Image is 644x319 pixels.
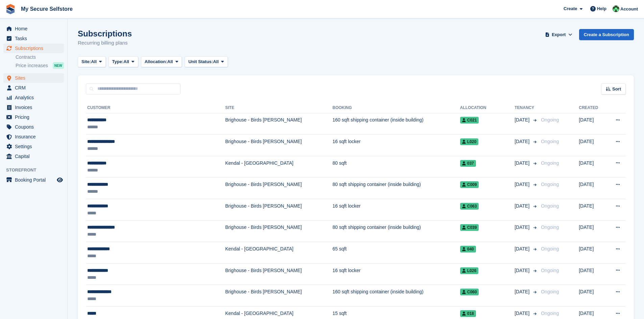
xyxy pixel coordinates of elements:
[541,139,559,144] span: Ongoing
[620,6,638,12] span: Account
[579,199,606,221] td: [DATE]
[6,167,67,174] span: Storefront
[460,246,476,252] span: 040
[112,58,124,65] span: Type:
[145,58,167,65] span: Allocation:
[141,56,182,68] button: Allocation: All
[579,113,606,135] td: [DATE]
[15,142,55,151] span: Settings
[15,122,55,132] span: Coupons
[460,267,478,274] span: L026
[3,73,64,83] a: menu
[78,29,132,38] h1: Subscriptions
[225,113,332,135] td: Brighouse - Birds [PERSON_NAME]
[564,5,577,12] span: Create
[515,116,531,124] span: [DATE]
[91,58,97,65] span: All
[78,39,132,47] p: Recurring billing plans
[3,175,64,185] a: menu
[15,73,55,83] span: Sites
[15,83,55,92] span: CRM
[81,58,91,65] span: Site:
[332,135,460,156] td: 16 sqft locker
[515,160,531,167] span: [DATE]
[460,160,476,167] span: 037
[3,152,64,161] a: menu
[515,245,531,252] span: [DATE]
[15,132,55,141] span: Insurance
[3,103,64,112] a: menu
[332,178,460,199] td: 80 sqft shipping container (inside building)
[613,5,619,12] img: Greg Allsopp
[515,181,531,188] span: [DATE]
[225,156,332,178] td: Kendal - [GEOGRAPHIC_DATA]
[515,267,531,274] span: [DATE]
[225,103,332,113] th: Site
[515,310,531,317] span: [DATE]
[15,152,55,161] span: Capital
[332,103,460,113] th: Booking
[15,103,55,112] span: Invoices
[3,93,64,102] a: menu
[15,93,55,102] span: Analytics
[541,246,559,251] span: Ongoing
[579,178,606,199] td: [DATE]
[541,268,559,273] span: Ongoing
[460,310,476,317] span: 018
[612,86,621,92] span: Sort
[123,58,129,65] span: All
[332,242,460,264] td: 65 sqft
[16,62,48,69] span: Price increases
[541,117,559,123] span: Ongoing
[225,135,332,156] td: Brighouse - Birds [PERSON_NAME]
[15,34,55,43] span: Tasks
[460,289,479,295] span: C060
[552,31,566,38] span: Export
[541,182,559,187] span: Ongoing
[3,142,64,151] a: menu
[460,203,479,210] span: C063
[460,224,479,231] span: C039
[225,199,332,221] td: Brighouse - Birds [PERSON_NAME]
[515,288,531,295] span: [DATE]
[109,56,138,68] button: Type: All
[597,5,606,12] span: Help
[15,112,55,122] span: Pricing
[579,285,606,307] td: [DATE]
[332,156,460,178] td: 80 sqft
[332,199,460,221] td: 16 sqft locker
[225,263,332,285] td: Brighouse - Birds [PERSON_NAME]
[541,289,559,294] span: Ongoing
[56,176,64,184] a: Preview store
[3,83,64,92] a: menu
[332,285,460,307] td: 160 sqft shipping container (inside building)
[460,117,479,124] span: C021
[579,220,606,242] td: [DATE]
[225,285,332,307] td: Brighouse - Birds [PERSON_NAME]
[3,122,64,132] a: menu
[3,34,64,43] a: menu
[541,311,559,316] span: Ongoing
[225,178,332,199] td: Brighouse - Birds [PERSON_NAME]
[579,242,606,264] td: [DATE]
[3,24,64,33] a: menu
[53,62,64,69] div: NEW
[16,54,64,60] a: Contracts
[515,103,538,113] th: Tenancy
[332,220,460,242] td: 80 sqft shipping container (inside building)
[225,220,332,242] td: Brighouse - Birds [PERSON_NAME]
[18,3,75,15] a: My Secure Selfstore
[86,103,225,113] th: Customer
[544,29,574,40] button: Export
[332,263,460,285] td: 16 sqft locker
[515,203,531,210] span: [DATE]
[460,181,479,188] span: C009
[188,58,213,65] span: Unit Status:
[579,29,634,40] a: Create a Subscription
[15,24,55,33] span: Home
[167,58,173,65] span: All
[3,44,64,53] a: menu
[460,138,478,145] span: L020
[185,56,228,68] button: Unit Status: All
[541,160,559,166] span: Ongoing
